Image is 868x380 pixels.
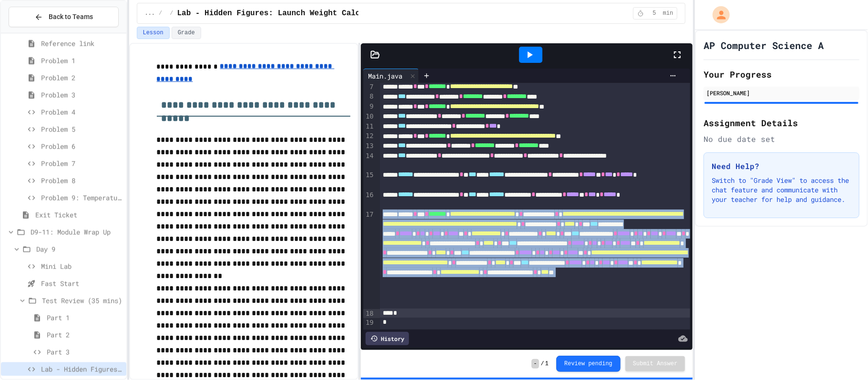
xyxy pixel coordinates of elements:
[703,4,732,26] div: My Account
[145,10,155,17] span: ...
[556,356,621,372] button: Review pending
[363,102,375,112] div: 9
[41,73,123,83] span: Problem 2
[712,176,851,204] p: Switch to "Grade View" to access the chat feature and communicate with your teacher for help and ...
[663,10,674,17] span: min
[363,122,375,132] div: 11
[363,69,419,83] div: Main.java
[41,107,123,117] span: Problem 4
[9,7,119,27] button: Back to Teams
[137,27,170,39] button: Lesson
[363,309,375,319] div: 18
[363,71,407,81] div: Main.java
[31,227,123,237] span: D9-11: Module Wrap Up
[366,332,409,345] div: History
[41,159,123,169] span: Problem 7
[363,112,375,122] div: 10
[363,190,375,210] div: 16
[363,170,375,190] div: 15
[712,160,851,172] h3: Need Help?
[704,39,824,52] h1: AP Computer Science A
[363,151,375,170] div: 14
[363,318,375,328] div: 19
[41,39,123,49] span: Reference link
[41,141,123,151] span: Problem 6
[42,296,123,306] span: Test Review (35 mins)
[41,56,123,66] span: Problem 1
[41,279,123,289] span: Fast Start
[545,360,549,368] span: 1
[41,176,123,186] span: Problem 8
[633,360,678,368] span: Submit Answer
[170,10,173,17] span: /
[177,8,388,19] span: Lab - Hidden Figures: Launch Weight Calculator
[159,10,162,17] span: /
[625,356,685,371] button: Submit Answer
[41,364,123,374] span: Lab - Hidden Figures: Launch Weight Calculator
[49,12,93,22] span: Back to Teams
[47,330,123,340] span: Part 2
[363,131,375,141] div: 12
[41,124,123,134] span: Problem 5
[704,68,859,81] h2: Your Progress
[704,116,859,130] h2: Assignment Details
[36,244,123,254] span: Day 9
[706,89,857,97] div: [PERSON_NAME]
[704,133,859,145] div: No due date set
[541,360,544,368] span: /
[531,359,539,369] span: -
[41,90,123,100] span: Problem 3
[363,141,375,151] div: 13
[363,82,375,92] div: 7
[647,10,662,17] span: 5
[41,193,123,203] span: Problem 9: Temperature Converter
[47,313,123,323] span: Part 1
[172,27,201,39] button: Grade
[35,210,123,220] span: Exit Ticket
[363,210,375,309] div: 17
[41,261,123,271] span: Mini Lab
[47,347,123,357] span: Part 3
[363,92,375,102] div: 8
